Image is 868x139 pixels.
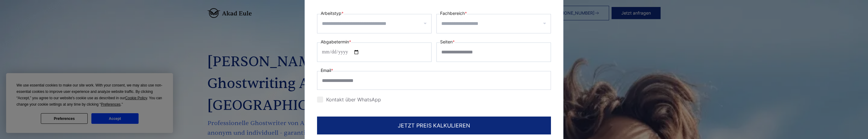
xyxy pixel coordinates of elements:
label: Email [321,67,333,74]
button: JETZT PREIS KALKULIEREN [317,117,551,134]
label: Fachbereich [440,10,467,17]
label: Arbeitstyp [321,10,344,17]
label: Seiten [440,38,455,46]
label: Abgabetermin [321,38,351,46]
label: Kontakt über WhatsApp [317,97,381,103]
